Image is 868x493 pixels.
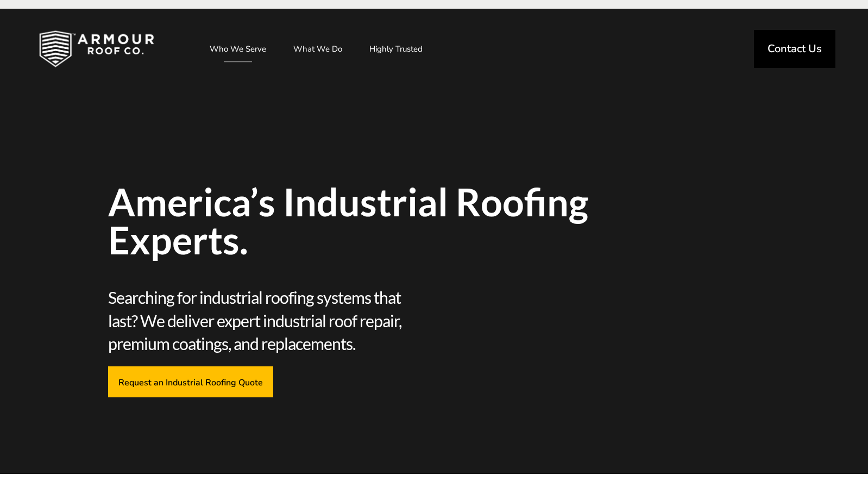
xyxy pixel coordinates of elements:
[768,43,822,54] span: Contact Us
[358,35,433,63] a: Highly Trusted
[199,35,277,63] a: Who We Serve
[108,183,592,259] span: America’s Industrial Roofing Experts.
[108,286,430,355] span: Searching for industrial roofing systems that last? We deliver expert industrial roof repair, pre...
[118,377,263,387] span: Request an Industrial Roofing Quote
[282,35,353,63] a: What We Do
[108,366,273,397] a: Request an Industrial Roofing Quote
[22,22,172,76] img: Industrial and Commercial Roofing Company | Armour Roof Co.
[754,30,835,68] a: Contact Us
